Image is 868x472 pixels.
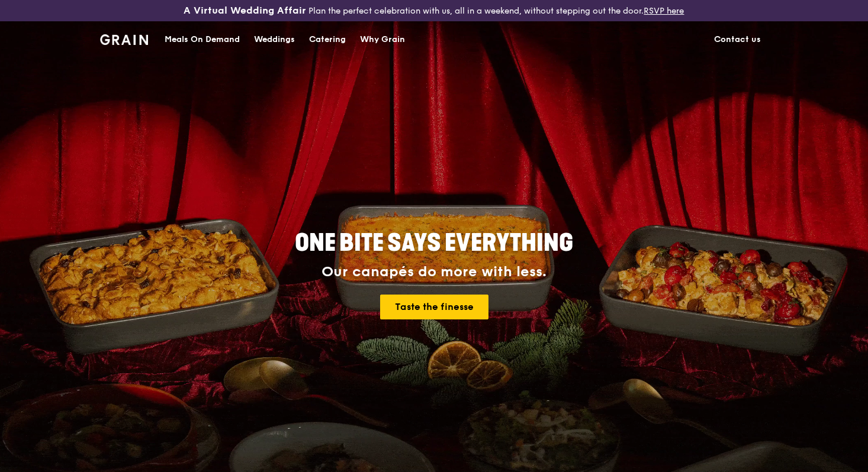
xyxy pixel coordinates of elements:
[254,22,295,57] div: Weddings
[707,22,768,57] a: Contact us
[295,229,573,257] span: ONE BITE SAYS EVERYTHING
[380,295,488,319] a: Taste the finesse
[353,22,412,57] a: Why Grain
[100,34,148,45] img: Grain
[247,22,302,57] a: Weddings
[221,264,647,280] div: Our canapés do more with less.
[100,21,148,56] a: GrainGrain
[302,22,353,57] a: Catering
[309,22,346,57] div: Catering
[144,5,723,17] div: Plan the perfect celebration with us, all in a weekend, without stepping out the door.
[360,22,405,57] div: Why Grain
[165,22,240,57] div: Meals On Demand
[644,6,684,16] a: RSVP here
[184,5,306,17] h3: A Virtual Wedding Affair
